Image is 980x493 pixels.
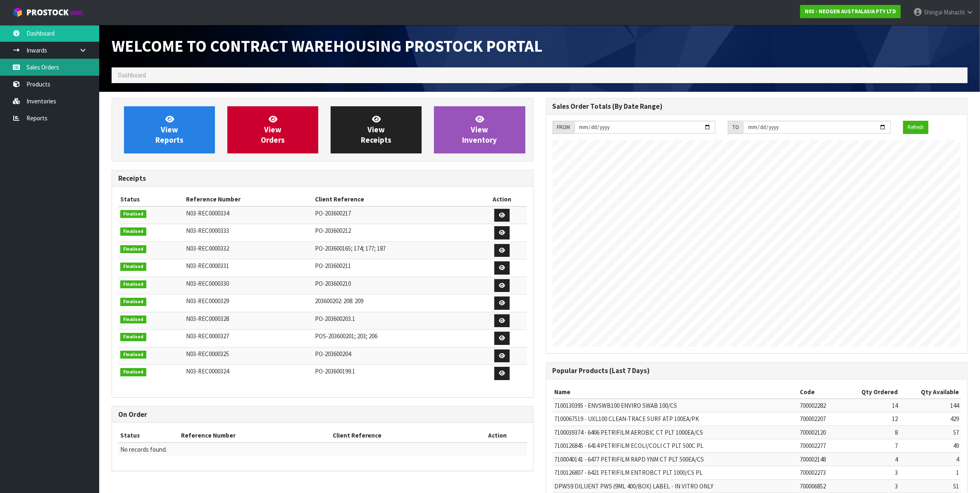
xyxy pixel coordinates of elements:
td: 14 [842,399,900,412]
span: PO-203600204 [315,350,351,358]
td: 700006852 [798,479,841,493]
td: 429 [900,412,961,426]
div: FROM [553,121,575,134]
span: PO-203600211 [315,262,351,270]
td: 51 [900,479,961,493]
span: Finalised [120,316,146,324]
th: Qty Ordered [842,385,900,399]
a: ViewInventory [434,106,525,153]
span: PO-203600203.1 [315,315,355,323]
th: Status [118,193,184,206]
span: 203600202: 208: 209 [315,297,363,305]
td: 49 [900,439,961,452]
span: POS-203600201; 203; 206 [315,332,377,340]
td: 700002273 [798,466,841,479]
th: Code [798,385,841,399]
h3: On Order [118,411,527,419]
td: No records found. [118,443,527,456]
th: Reference Number [184,193,313,206]
span: Dashboard [118,71,146,79]
span: N03-REC0000324 [186,367,229,375]
td: 7100126807 - 6421 PETRIFILM ENTROBCT PLT 1000/CS PL [553,466,798,479]
td: 7100067519 - UXL100 CLEAN-TRACE SURF ATP 100EA/PK [553,412,798,426]
span: PO-203600212 [315,227,351,235]
span: Finalised [120,245,146,254]
span: Finalised [120,263,146,271]
span: View Inventory [462,114,497,145]
span: Finalised [120,210,146,218]
td: 700002120 [798,426,841,439]
a: ViewReports [124,106,215,153]
span: PO-203600217 [315,209,351,217]
th: Action [477,193,527,206]
td: 700002148 [798,452,841,466]
span: Welcome to Contract Warehousing ProStock Portal [112,36,542,56]
td: 4 [842,452,900,466]
small: WMS [70,9,83,17]
span: View Reports [155,114,184,145]
span: Finalised [120,368,146,376]
span: N03-REC0000332 [186,244,229,252]
h3: Sales Order Totals (By Date Range) [553,103,961,110]
td: 7 [842,439,900,452]
td: 7100040141 - 6477 PETRIFILM RAPD YNM CT PLT 500EA/CS [553,452,798,466]
span: Finalised [120,298,146,306]
td: 1 [900,466,961,479]
th: Name [553,385,798,399]
span: PO-203600165; 174; 177; 187 [315,244,386,252]
td: DPWS9 DILUENT PWS (9ML 400/BOX) LABEL - IN VITRO ONLY [553,479,798,493]
span: N03-REC0000327 [186,332,229,340]
span: View Receipts [361,114,391,145]
span: PO-203600199.1 [315,367,355,375]
td: 700002282 [798,399,841,412]
span: N03-REC0000329 [186,297,229,305]
th: Client Reference [313,193,477,206]
span: N03-REC0000325 [186,350,229,358]
button: Refresh [903,121,928,134]
span: Finalised [120,351,146,359]
span: N03-REC0000328 [186,315,229,323]
td: 144 [900,399,961,412]
strong: N03 - NEOGEN AUSTRALASIA PTY LTD [805,8,896,15]
span: N03-REC0000334 [186,209,229,217]
th: Client Reference [331,429,468,442]
td: 700002207 [798,412,841,426]
span: View Orders [261,114,285,145]
td: 12 [842,412,900,426]
th: Action [468,429,527,442]
td: 3 [842,479,900,493]
th: Reference Number [179,429,330,442]
td: 3 [842,466,900,479]
th: Qty Available [900,385,961,399]
span: Finalised [120,280,146,289]
span: Finalised [120,227,146,236]
td: 7100126845 - 6414 PETRIFILM ECOLI/COLI CT PLT 500C PL [553,439,798,452]
h3: Receipts [118,175,527,182]
a: ViewReceipts [331,106,422,153]
span: ProStock [26,7,69,18]
div: TO [728,121,743,134]
td: 4 [900,452,961,466]
img: cube-alt.png [12,7,23,17]
span: PO-203600210 [315,280,351,287]
span: N03-REC0000331 [186,262,229,270]
span: N03-REC0000333 [186,227,229,235]
h3: Popular Products (Last 7 Days) [553,367,961,375]
td: 7100039374 - 6406 PETRIFILM AEROBIC CT PLT 1000EA/CS [553,426,798,439]
td: 57 [900,426,961,439]
td: 8 [842,426,900,439]
span: N03-REC0000330 [186,280,229,287]
span: Shingai [924,8,942,16]
span: Mahachi [944,8,965,16]
td: 700002277 [798,439,841,452]
span: Finalised [120,333,146,341]
th: Status [118,429,179,442]
td: 7100130395 - ENVSWB100 ENVIRO SWAB 100/CS [553,399,798,412]
a: ViewOrders [227,106,318,153]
